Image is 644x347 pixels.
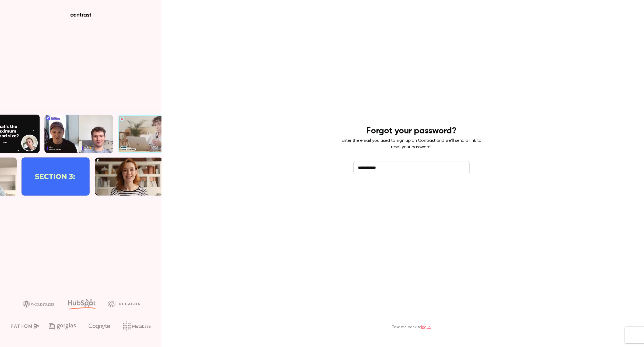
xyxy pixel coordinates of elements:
button: Send reset email [353,183,470,196]
p: Enter the email you used to sign up on Contrast and we'll send a link to reset your password. [342,137,481,150]
h4: Forgot your password? [366,126,457,136]
p: Take me back to [392,324,431,330]
a: log in [421,325,431,329]
img: decagon [108,301,140,307]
